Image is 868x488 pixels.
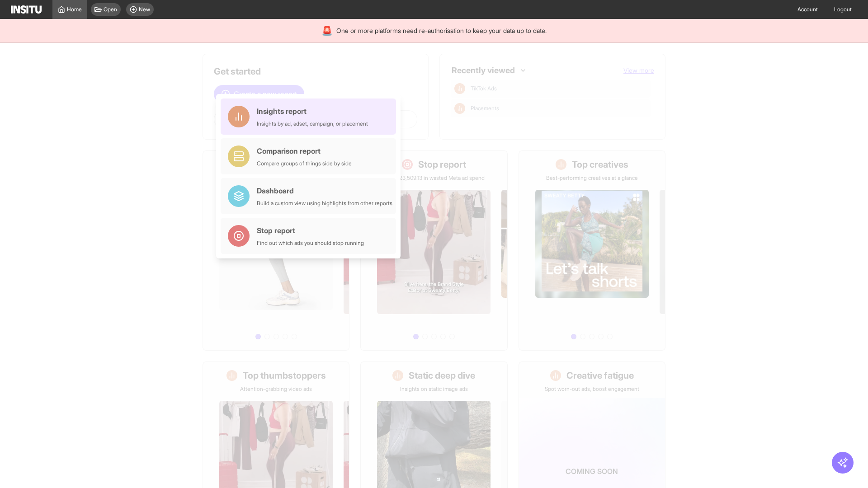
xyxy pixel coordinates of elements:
[67,6,82,13] span: Home
[336,26,547,35] span: One or more platforms need re-authorisation to keep your data up to date.
[257,145,352,156] div: Comparison report
[257,200,392,207] div: Build a custom view using highlights from other reports
[257,239,364,247] div: Find out which ads you should stop running
[11,5,42,14] img: Logo
[139,6,150,13] span: New
[257,120,368,127] div: Insights by ad, adset, campaign, or placement
[257,225,364,236] div: Stop report
[257,160,352,167] div: Compare groups of things side by side
[104,6,117,13] span: Open
[257,106,368,117] div: Insights report
[257,185,392,196] div: Dashboard
[321,24,333,37] div: 🚨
